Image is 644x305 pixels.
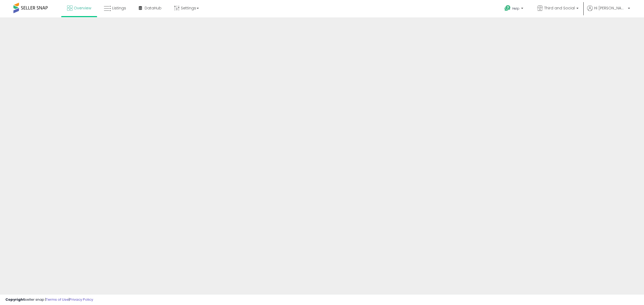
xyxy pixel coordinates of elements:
[504,5,511,12] i: Get Help
[587,5,630,17] a: Hi [PERSON_NAME]
[544,5,575,11] span: Third and Social
[594,5,626,11] span: Hi [PERSON_NAME]
[145,5,162,11] span: DataHub
[512,6,519,11] span: Help
[500,1,529,17] a: Help
[74,5,91,11] span: Overview
[112,5,126,11] span: Listings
